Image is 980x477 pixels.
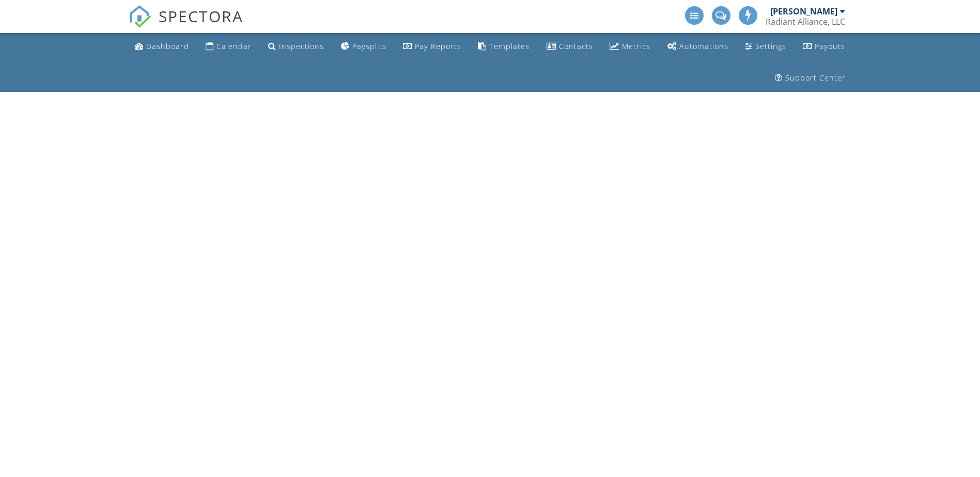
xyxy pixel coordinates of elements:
[755,41,786,51] div: Settings
[159,5,243,27] span: SPECTORA
[489,41,530,51] div: Templates
[815,41,845,51] div: Payouts
[766,17,845,27] div: Radiant Alliance, LLC
[622,41,650,51] div: Metrics
[352,41,386,51] div: Paysplits
[131,37,193,56] a: Dashboard
[559,41,593,51] div: Contacts
[216,41,252,51] div: Calendar
[279,41,324,51] div: Inspections
[264,37,328,56] a: Inspections
[542,37,597,56] a: Contacts
[663,37,733,56] a: Automations (Basic)
[201,37,256,56] a: Calendar
[741,37,790,56] a: Settings
[129,5,151,28] img: The Best Home Inspection Software - Spectora
[771,69,850,88] a: Support Center
[337,37,391,56] a: Paysplits
[799,37,849,56] a: Payouts
[605,37,655,56] a: Metrics
[129,14,243,36] a: SPECTORA
[785,73,846,83] div: Support Center
[474,37,534,56] a: Templates
[146,41,189,51] div: Dashboard
[770,6,837,17] div: [PERSON_NAME]
[399,37,465,56] a: Pay Reports
[679,41,728,51] div: Automations
[415,41,461,51] div: Pay Reports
